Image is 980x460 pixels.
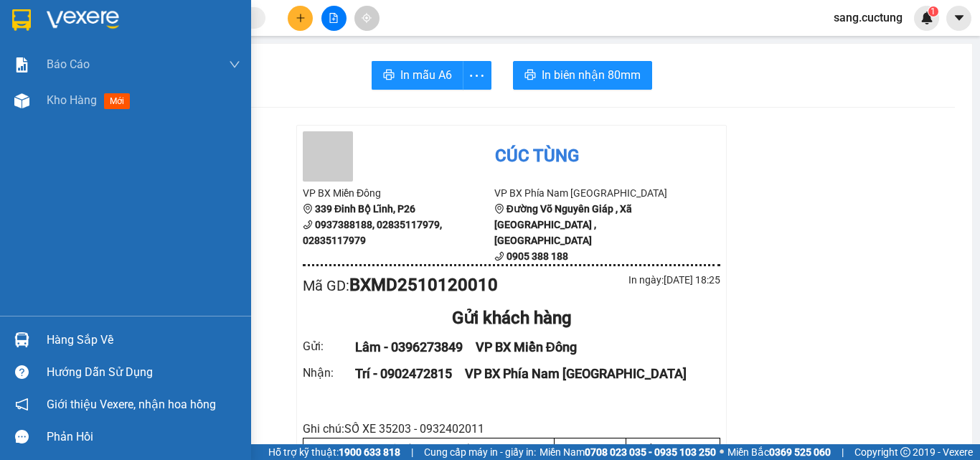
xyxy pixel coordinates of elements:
b: Đường Võ Nguyên Giáp , Xã [GEOGRAPHIC_DATA] , [GEOGRAPHIC_DATA] [494,203,632,246]
span: mới [104,93,130,109]
div: Gửi : [303,337,355,355]
span: phone [303,220,313,230]
button: caret-down [946,6,971,31]
span: printer [383,69,395,83]
span: more [463,67,491,85]
span: question-circle [15,365,29,379]
div: Phản hồi [47,426,240,448]
span: plus [296,13,306,23]
b: 0937388188, 02835117979, 02835117979 [303,219,442,246]
div: Lâm - 0396273849 VP BX Miền Đông [355,337,703,357]
span: environment [494,204,504,214]
span: Giới thiệu Vexere, nhận hoa hồng [47,395,216,413]
button: printerIn biên nhận 80mm [513,61,652,90]
span: aim [362,13,372,23]
span: sang.cuctung [822,9,914,27]
button: file-add [321,6,347,31]
span: 1 [930,6,936,17]
span: Miền Bắc [727,444,831,460]
span: copyright [900,447,910,457]
span: caret-down [953,11,966,24]
sup: 1 [928,6,938,17]
b: BXMD2510120010 [349,275,498,295]
img: warehouse-icon [14,93,29,108]
div: Nhận : [303,364,355,382]
span: Cung cấp máy in - giấy in: [424,444,536,460]
div: Hướng dẫn sử dụng [47,362,240,383]
span: In mẫu A6 [400,66,452,84]
b: 339 Đinh Bộ Lĩnh, P26 [315,203,415,215]
span: down [229,59,240,70]
span: | [411,444,413,460]
span: printer [524,69,536,83]
span: Kho hàng [47,93,97,107]
img: warehouse-icon [14,332,29,347]
span: Báo cáo [47,55,90,73]
span: In biên nhận 80mm [542,66,641,84]
li: VP BX Phía Nam [GEOGRAPHIC_DATA] [494,185,686,201]
img: icon-new-feature [920,11,933,24]
span: ⚪️ [720,449,724,455]
img: logo-vxr [12,9,31,31]
div: Tên (giá trị hàng) [307,442,550,456]
li: VP BX Miền Đông [303,185,494,201]
div: In ngày: [DATE] 18:25 [512,272,720,288]
button: printerIn mẫu A6 [372,61,463,90]
div: Cúc Tùng [495,143,579,170]
span: phone [494,251,504,261]
span: Miền Nam [540,444,716,460]
div: Gửi khách hàng [303,305,720,332]
div: Ghi chú: SỐ XE 35203 - 0932402011 [303,420,720,438]
span: notification [15,398,29,411]
strong: 0708 023 035 - 0935 103 250 [585,446,716,458]
span: environment [303,204,313,214]
button: aim [354,6,380,31]
span: Hỗ trợ kỹ thuật: [268,444,400,460]
span: | [842,444,844,460]
span: message [15,430,29,443]
span: Mã GD : [303,277,349,294]
div: SL [558,442,622,456]
div: Hàng sắp về [47,329,240,351]
b: 0905 388 188 [507,250,568,262]
strong: 1900 633 818 [339,446,400,458]
span: file-add [329,13,339,23]
strong: 0369 525 060 [769,446,831,458]
button: plus [288,6,313,31]
div: Cước món hàng [630,442,716,456]
img: solution-icon [14,57,29,72]
button: more [463,61,491,90]
div: Trí - 0902472815 VP BX Phía Nam [GEOGRAPHIC_DATA] [355,364,703,384]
